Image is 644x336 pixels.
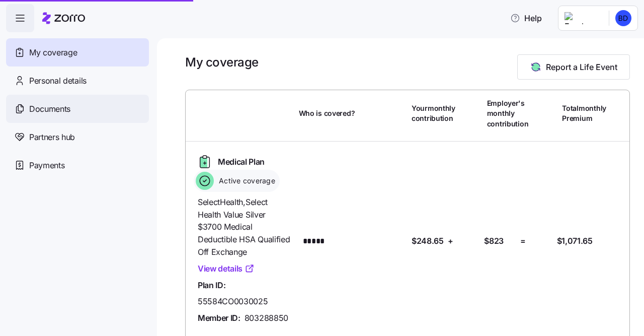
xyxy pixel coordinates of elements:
span: Who is covered? [299,108,355,118]
span: SelectHealth , Select Health Value Silver $3700 Medical Deductible HSA Qualified Off Exchange [198,196,291,258]
span: Active coverage [216,176,275,186]
span: Your monthly contribution [412,103,455,124]
button: Help [502,8,550,28]
span: $823 [484,235,504,247]
span: = [520,235,526,247]
a: Documents [6,95,149,123]
span: Medical Plan [218,156,265,168]
span: Total monthly Premium [562,103,606,124]
span: My coverage [29,46,77,59]
a: Partners hub [6,123,149,151]
button: Report a Life Event [517,54,630,80]
img: 3814594c225b0248312fc57e88755bd7 [615,10,631,26]
span: Documents [29,103,70,115]
span: Report a Life Event [546,61,617,73]
a: My coverage [6,38,149,66]
span: Payments [29,159,64,172]
span: $1,071.65 [557,235,593,247]
h1: My coverage [185,54,259,70]
span: $248.65 [412,235,444,247]
img: Employer logo [565,12,601,24]
span: Partners hub [29,131,75,144]
span: + [448,235,453,247]
span: Member ID: [198,312,240,324]
span: 803288850 [245,312,288,324]
a: Personal details [6,66,149,95]
span: Help [510,12,542,24]
span: Personal details [29,75,87,87]
span: Employer's monthly contribution [487,98,529,129]
span: Plan ID: [198,279,225,292]
a: Payments [6,151,149,179]
span: 55584CO0030025 [198,295,268,308]
a: View details [198,262,255,275]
